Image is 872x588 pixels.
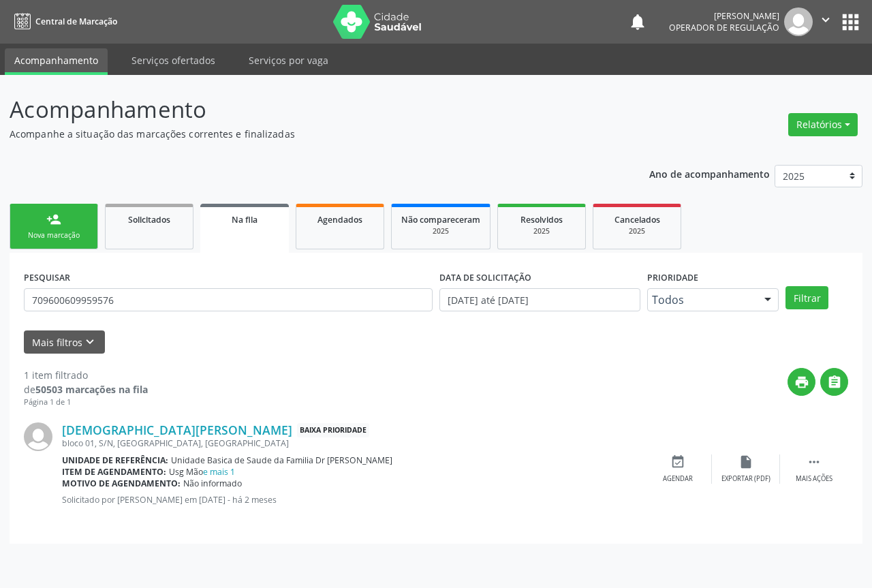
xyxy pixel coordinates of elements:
i:  [807,454,822,469]
button: print [788,368,815,396]
span: Cancelados [614,214,660,226]
label: Prioridade [647,267,698,288]
button: Relatórios [788,113,858,136]
div: Agendar [663,474,693,484]
a: Serviços por vaga [239,48,338,72]
label: PESQUISAR [24,267,70,288]
a: Central de Marcação [10,10,117,33]
span: Central de Marcação [35,16,117,27]
strong: 50503 marcações na fila [35,383,148,396]
div: person_add [46,212,61,227]
i:  [818,12,833,27]
b: Item de agendamento: [62,466,166,478]
p: Solicitado por [PERSON_NAME] em [DATE] - há 2 meses [62,494,644,506]
div: [PERSON_NAME] [669,10,779,22]
span: Resolvidos [520,214,563,226]
div: 2025 [401,226,480,236]
i: insert_drive_file [738,454,753,469]
div: 2025 [603,226,671,236]
div: Mais ações [796,474,832,484]
input: Nome, CNS [24,288,433,311]
i: keyboard_arrow_down [82,335,97,350]
span: Solicitados [128,214,170,226]
button: apps [839,10,862,34]
a: e mais 1 [203,466,235,478]
div: Exportar (PDF) [721,474,770,484]
i: print [794,375,809,390]
span: Na fila [232,214,258,226]
div: 2025 [508,226,576,236]
span: Operador de regulação [669,22,779,33]
a: Serviços ofertados [122,48,225,72]
img: img [24,422,52,451]
a: [DEMOGRAPHIC_DATA][PERSON_NAME] [62,422,292,437]
div: bloco 01, S/N, [GEOGRAPHIC_DATA], [GEOGRAPHIC_DATA] [62,437,644,449]
button: notifications [628,12,647,31]
i: event_available [670,454,685,469]
div: 1 item filtrado [24,368,148,382]
b: Motivo de agendamento: [62,478,181,489]
input: Selecione um intervalo [439,288,640,311]
span: Não compareceram [401,214,480,226]
a: Acompanhamento [5,48,108,75]
button: Mais filtroskeyboard_arrow_down [24,330,105,354]
button:  [813,7,839,36]
button:  [820,368,848,396]
p: Ano de acompanhamento [649,165,770,182]
div: Nova marcação [20,230,88,241]
div: Página 1 de 1 [24,397,148,408]
span: Unidade Basica de Saude da Familia Dr [PERSON_NAME] [171,454,392,466]
label: DATA DE SOLICITAÇÃO [439,267,531,288]
span: Todos [652,293,751,307]
span: Usg Mão [169,466,235,478]
p: Acompanhe a situação das marcações correntes e finalizadas [10,127,606,141]
i:  [827,375,842,390]
img: img [784,7,813,36]
span: Baixa Prioridade [297,423,369,437]
span: Agendados [317,214,362,226]
span: Não informado [183,478,242,489]
b: Unidade de referência: [62,454,168,466]
p: Acompanhamento [10,93,606,127]
div: de [24,382,148,397]
button: Filtrar [785,286,828,309]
